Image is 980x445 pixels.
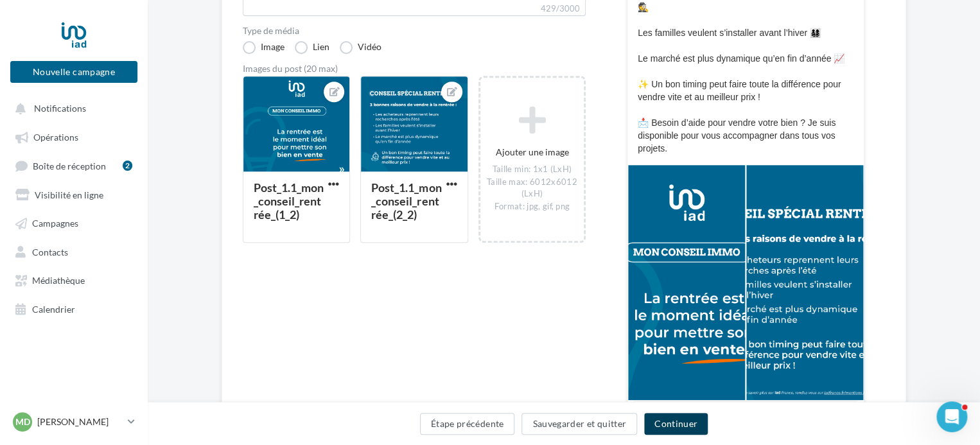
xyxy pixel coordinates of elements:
[123,161,132,171] div: 2
[8,297,140,320] a: Calendrier
[521,413,637,435] button: Sauvegarder et quitter
[340,41,381,54] label: Vidéo
[10,61,137,83] button: Nouvelle campagne
[32,218,78,229] span: Campagnes
[32,246,68,257] span: Contacts
[32,303,75,314] span: Calendrier
[295,41,329,54] label: Lien
[936,401,967,432] iframe: Intercom live chat
[8,153,140,177] a: Boîte de réception2
[32,275,85,286] span: Médiathèque
[8,182,140,205] a: Visibilité en ligne
[37,415,123,428] p: [PERSON_NAME]
[8,211,140,234] a: Campagnes
[8,125,140,148] a: Opérations
[254,180,324,222] div: Post_1.1_mon_conseil_rentrée_(1_2)
[420,413,515,435] button: Étape précédente
[644,413,708,435] button: Continuer
[243,64,586,73] div: Images du post (20 max)
[10,410,137,434] a: MD [PERSON_NAME]
[243,41,284,54] label: Image
[243,26,586,35] label: Type de média
[371,180,441,222] div: Post_1.1_mon_conseil_rentrée_(2_2)
[8,268,140,291] a: Médiathèque
[33,132,78,143] span: Opérations
[243,2,586,16] label: 429/3000
[15,415,30,428] span: MD
[8,96,135,119] button: Notifications
[34,103,86,114] span: Notifications
[8,240,140,263] a: Contacts
[35,189,103,200] span: Visibilité en ligne
[33,160,106,171] span: Boîte de réception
